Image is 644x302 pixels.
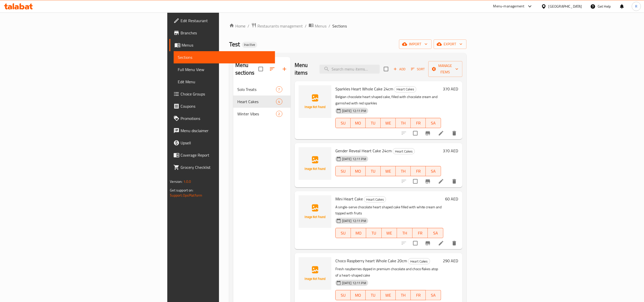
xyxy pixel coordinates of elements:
button: TH [396,118,411,128]
span: TH [398,292,409,299]
span: Choice Groups [181,91,271,97]
span: Full Menu View [178,66,271,73]
a: Coverage Report [169,149,275,161]
span: Select all sections [255,64,266,74]
a: Edit Menu [174,76,275,88]
a: Grocery Checklist [169,161,275,173]
p: Fresh raspberries dipped in premium chocolate and choco flakes atop of a heart-shaped cake [335,266,441,279]
div: items [276,99,282,105]
p: Belgian chocolate heart shaped cake, filled with chocolate cream and garnished with red sparkles [335,94,441,106]
span: Choco Raspberry heart Whole Cake 20cm [335,257,407,265]
a: Coupons [169,100,275,112]
button: FR [411,166,426,176]
span: TU [368,119,379,127]
a: Full Menu View [174,63,275,76]
button: SA [428,228,443,238]
button: Add section [278,63,291,75]
nav: Menu sections [233,81,291,122]
button: SU [335,166,351,176]
button: Branch-specific-item [422,127,434,139]
button: SU [335,228,351,238]
button: Manage items [428,61,462,77]
span: TU [368,229,379,237]
button: TH [397,228,412,238]
button: Branch-specific-item [422,175,434,187]
span: Manage items [432,63,458,75]
span: Solo Treats [237,86,276,92]
button: import [399,39,432,49]
span: Menu disclaimer [181,128,271,134]
a: Upsell [169,137,275,149]
span: Sections [332,23,347,29]
span: Sort items [408,65,428,73]
button: FR [411,290,426,300]
button: TU [366,166,381,176]
span: FR [413,119,424,127]
span: Coupons [181,103,271,109]
span: SU [338,229,349,237]
span: WE [383,119,394,127]
button: delete [448,237,460,249]
span: SA [428,292,439,299]
img: Mini Heart Cake [299,195,331,228]
span: WE [384,229,395,237]
span: MO [353,168,364,175]
button: Sort [410,65,426,73]
span: [DATE] 12:11 PM [340,218,368,223]
span: MO [353,229,364,237]
button: FR [411,118,426,128]
span: FR [413,292,424,299]
span: MO [353,119,364,127]
span: SA [428,119,439,127]
a: Menus [309,23,326,29]
button: TU [366,290,381,300]
div: [GEOGRAPHIC_DATA] [549,4,582,9]
span: import [403,41,428,47]
span: [DATE] 12:11 PM [340,157,368,161]
span: Sort sections [266,63,278,75]
button: TH [396,290,411,300]
span: Get support on: [170,187,193,194]
span: Add [393,66,406,72]
button: Branch-specific-item [422,237,434,249]
button: SA [426,118,441,128]
div: items [276,86,282,92]
span: Heart Cakes [237,99,276,105]
span: FR [415,229,426,237]
button: MO [351,228,366,238]
button: WE [381,290,396,300]
button: delete [448,175,460,187]
span: Mini Heart Cake [335,195,363,203]
h6: 370 AED [443,147,458,154]
a: Menus [169,39,275,51]
button: WE [381,118,396,128]
span: TU [368,168,379,175]
a: Edit menu item [438,178,444,184]
nav: breadcrumb [229,23,467,29]
span: Upsell [181,140,271,146]
span: SA [430,229,441,237]
a: Edit Restaurant [169,15,275,27]
div: Solo Treats7 [233,83,291,95]
span: Heart Cakes [393,148,415,154]
li: / [328,23,330,29]
a: Menu disclaimer [169,125,275,137]
span: Add item [391,65,408,73]
span: Branches [181,30,271,36]
span: Select to update [410,128,421,139]
span: Select to update [410,238,421,249]
span: Heart Cakes [394,86,416,92]
img: Sparkles Heart Whole Cake 24cm [299,85,331,118]
span: R [635,4,637,9]
div: Heart Cakes4 [233,95,291,108]
span: Select section [381,64,391,74]
span: Heart Cakes [408,258,430,264]
a: Support.OpsPlatform [170,192,202,199]
span: Edit Menu [178,79,271,85]
div: Winter Vibes [237,111,276,117]
button: TU [366,118,381,128]
button: SU [335,290,351,300]
span: Heart Cakes [364,197,386,202]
